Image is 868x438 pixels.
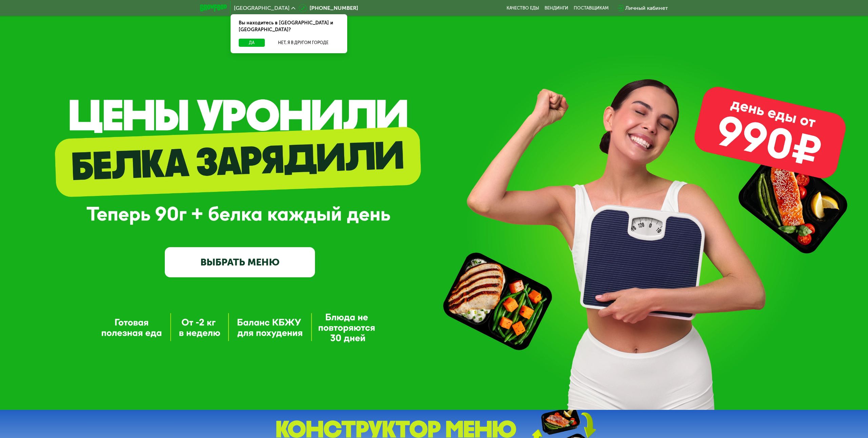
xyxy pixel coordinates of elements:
[234,5,290,11] span: [GEOGRAPHIC_DATA]
[625,4,668,12] div: Личный кабинет
[545,5,568,11] a: Вендинги
[299,4,358,12] a: [PHONE_NUMBER]
[574,5,609,11] div: поставщикам
[165,247,315,277] a: ВЫБРАТЬ МЕНЮ
[239,39,265,47] button: Да
[231,14,347,39] div: Вы находитесь в [GEOGRAPHIC_DATA] и [GEOGRAPHIC_DATA]?
[268,39,339,47] button: Нет, я в другом городе
[507,5,539,11] a: Качество еды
